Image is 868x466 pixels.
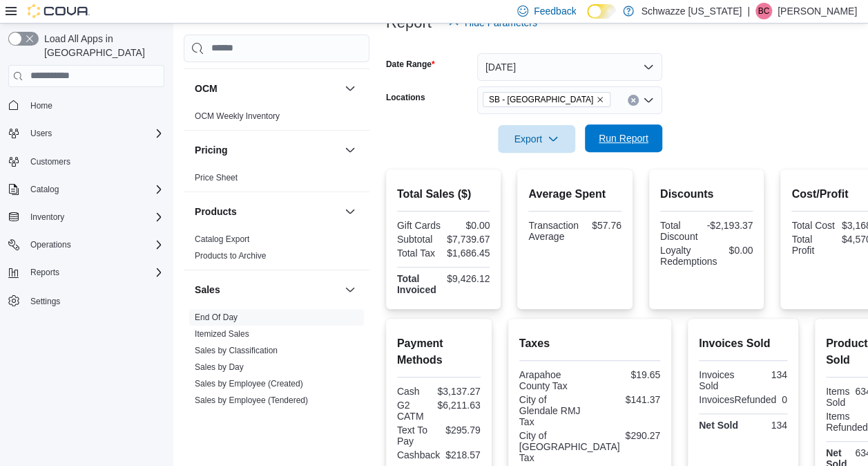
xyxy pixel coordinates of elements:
div: $1,686.45 [446,248,490,259]
button: OCM [195,82,339,95]
span: Operations [25,236,164,253]
span: Feedback [534,4,576,18]
div: Cashback [397,449,440,460]
a: Settings [25,293,66,310]
a: Sales by Employee (Created) [195,379,303,389]
div: Total Tax [397,248,441,259]
span: End Of Day [195,312,238,323]
button: Operations [3,235,170,254]
div: Gift Cards [397,220,441,231]
div: OCM [184,108,369,130]
div: Total Discount [660,220,702,242]
span: SB - Glendale [483,92,610,107]
a: Price Sheet [195,173,238,183]
h2: Payment Methods [397,335,481,369]
input: Dark Mode [587,4,616,19]
span: Inventory [30,212,64,223]
a: End Of Day [195,313,238,322]
div: Products [184,231,369,270]
p: Schwazze [US_STATE] [641,3,742,19]
span: Catalog [30,184,59,195]
span: SB - [GEOGRAPHIC_DATA] [489,93,593,106]
button: Catalog [3,180,170,199]
div: City of Glendale RMJ Tax [519,394,587,427]
div: Items Sold [826,386,849,408]
span: BC [758,3,770,19]
div: Items Refunded [826,411,868,433]
span: Customers [30,156,70,167]
div: 134 [746,369,787,380]
button: Settings [3,290,170,310]
img: Cova [28,4,90,18]
label: Locations [386,92,425,103]
h3: OCM [195,82,218,95]
button: Users [3,124,170,143]
span: Settings [25,292,164,309]
span: Home [30,100,52,111]
button: OCM [342,80,358,97]
div: $290.27 [625,430,660,441]
button: Clear input [628,95,639,106]
a: Sales by Classification [195,346,278,355]
div: Invoices Sold [699,369,740,391]
a: Customers [25,153,76,170]
span: Run Report [599,131,648,145]
button: Open list of options [643,95,654,106]
span: Customers [25,153,164,170]
div: City of [GEOGRAPHIC_DATA] Tax [519,430,620,463]
span: Sales by Day [195,362,244,373]
button: Inventory [3,207,170,227]
div: Arapahoe County Tax [519,369,587,391]
span: Users [30,128,52,139]
a: Sales by Day [195,362,244,372]
button: Pricing [195,143,339,157]
div: $57.76 [584,220,621,231]
div: InvoicesRefunded [699,394,776,405]
div: $19.65 [592,369,660,380]
span: Sales by Employee (Created) [195,378,303,389]
p: | [747,3,750,19]
div: $218.57 [445,449,481,460]
span: Settings [30,296,60,307]
button: Pricing [342,142,358,158]
div: $0.00 [722,245,753,256]
button: Customers [3,151,170,171]
h2: Invoices Sold [699,335,787,352]
div: Cash [397,386,432,397]
button: Operations [25,236,77,253]
div: $3,137.27 [437,386,480,397]
h3: Pricing [195,143,227,157]
span: OCM Weekly Inventory [195,111,280,122]
span: Home [25,97,164,114]
span: Catalog Export [195,234,249,245]
button: Products [195,205,339,218]
h2: Total Sales ($) [397,186,490,203]
label: Date Range [386,59,435,70]
span: Sales by Invoice [195,411,255,422]
button: Reports [25,264,65,281]
h3: Products [195,205,237,218]
strong: Total Invoiced [397,273,436,295]
div: Total Cost [791,220,835,231]
div: Text To Pay [397,425,436,447]
div: Total Profit [791,234,835,256]
button: Home [3,95,170,115]
h2: Average Spent [528,186,621,203]
button: Inventory [25,209,70,225]
h2: Taxes [519,335,660,352]
div: Loyalty Redemptions [660,245,717,267]
button: Run Report [585,124,662,152]
button: Products [342,203,358,220]
nav: Complex example [8,90,164,347]
div: -$2,193.37 [706,220,753,231]
span: Users [25,125,164,142]
span: Catalog [25,181,164,198]
div: 0 [782,394,787,405]
a: Itemized Sales [195,329,249,339]
span: Reports [25,264,164,281]
div: Brennan Croy [755,3,772,19]
div: Subtotal [397,234,441,245]
span: Export [506,125,567,153]
button: Sales [195,283,339,297]
div: 134 [746,420,787,431]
